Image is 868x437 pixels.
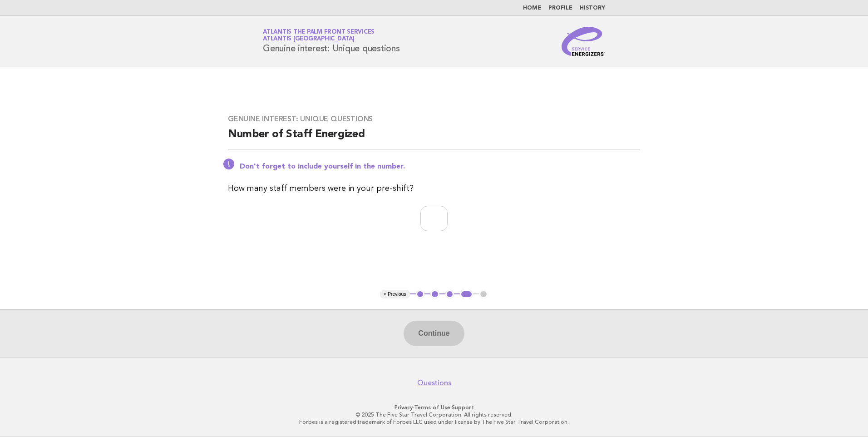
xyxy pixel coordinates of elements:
[263,36,355,42] span: Atlantis [GEOGRAPHIC_DATA]
[228,127,640,149] h2: Number of Staff Energized
[263,30,400,53] h1: Genuine interest: Unique questions
[416,290,425,299] button: 1
[562,27,605,56] img: Service Energizers
[460,290,473,299] button: 4
[452,404,474,411] a: Support
[228,114,640,124] h3: Genuine interest: Unique questions
[156,411,712,418] p: © 2025 The Five Star Travel Corporation. All rights reserved.
[395,404,413,411] a: Privacy
[228,182,640,195] p: How many staff members were in your pre-shift?
[580,5,605,11] a: History
[240,162,640,171] p: Don't forget to include yourself in the number.
[445,290,454,299] button: 3
[548,5,572,11] a: Profile
[523,5,541,11] a: Home
[263,29,375,42] a: Atlantis The Palm Front ServicesAtlantis [GEOGRAPHIC_DATA]
[156,418,712,426] p: Forbes is a registered trademark of Forbes LLC used under license by The Five Star Travel Corpora...
[430,290,439,299] button: 2
[417,378,451,387] a: Questions
[414,404,450,411] a: Terms of Use
[156,404,712,411] p: · ·
[380,290,409,299] button: < Previous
